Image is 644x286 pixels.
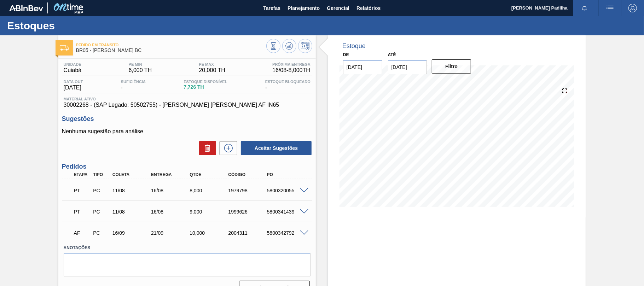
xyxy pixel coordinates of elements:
div: 10,000 [188,230,231,236]
div: Pedido em Trânsito [72,204,92,220]
button: Visão Geral dos Estoques [266,39,280,53]
img: Logout [628,4,637,12]
div: Qtde [188,172,231,177]
div: Pedido em Trânsito [72,183,92,198]
span: 7,726 TH [184,84,227,90]
img: TNhmsLtSVTkK8tSr43FrP2fwEKptu5GPRR3wAAAABJRU5ErkJggg== [9,5,43,11]
button: Aceitar Sugestões [241,141,312,155]
div: 5800320055 [265,188,308,193]
div: Entrega [149,172,192,177]
div: - [119,80,147,91]
div: 9,000 [188,209,231,215]
div: 8,000 [188,188,231,193]
span: BR05 - LACRE CHOPP BC [76,48,266,53]
div: Aceitar Sugestões [237,140,312,156]
img: userActions [606,4,614,12]
span: [DATE] [64,84,83,91]
span: PE MAX [199,62,225,66]
h1: Estoques [7,22,133,30]
span: Unidade [64,62,82,66]
div: 2004311 [226,230,269,236]
div: Pedido de Compra [91,188,111,193]
span: Planejamento [288,4,320,12]
input: dd/mm/yyyy [343,60,382,74]
div: 16/08/2025 [149,188,192,193]
div: 21/09/2025 [149,230,192,236]
label: Anotações [64,243,311,253]
div: Nova sugestão [216,141,237,155]
div: Pedido de Compra [91,209,111,215]
div: Aguardando Faturamento [72,225,92,241]
p: Nenhuma sugestão para análise [62,128,312,135]
span: Pedido em Trânsito [76,43,266,47]
div: - [263,80,312,91]
button: Filtro [432,59,471,74]
span: Cuiabá [64,67,82,74]
label: Até [388,52,396,57]
img: Ícone [60,45,69,51]
span: 30002268 - (SAP Legado: 50502755) - [PERSON_NAME] [PERSON_NAME] AF IN65 [64,102,311,108]
button: Atualizar Gráfico [282,39,296,53]
input: dd/mm/yyyy [388,60,427,74]
div: 5800342792 [265,230,308,236]
span: Estoque Bloqueado [265,80,311,84]
span: Próxima Entrega [272,62,311,66]
span: Material ativo [64,97,311,101]
span: Suficiência [121,80,146,84]
div: 1999626 [226,209,269,215]
h3: Pedidos [62,163,312,170]
span: PE MIN [129,62,152,66]
div: PO [265,172,308,177]
span: Relatórios [356,4,381,12]
div: 1979798 [226,188,269,193]
div: 16/09/2025 [111,230,154,236]
button: Programar Estoque [298,39,312,53]
span: Data out [64,80,83,84]
span: 6,000 TH [129,67,152,74]
span: Gerencial [327,4,349,12]
div: Coleta [111,172,154,177]
div: 16/08/2025 [149,209,192,215]
div: Tipo [91,172,111,177]
span: 20,000 TH [199,67,225,74]
div: Código [226,172,269,177]
div: Pedido de Compra [91,230,111,236]
div: 11/08/2025 [111,209,154,215]
div: Estoque [342,42,366,50]
div: Etapa [72,172,92,177]
h3: Sugestões [62,115,312,123]
div: 5800341439 [265,209,308,215]
p: PT [74,209,90,215]
button: Notificações [573,3,596,13]
p: AF [74,230,90,236]
p: PT [74,188,90,193]
span: Tarefas [263,4,280,12]
span: 16/08 - 8,000 TH [272,67,311,74]
span: Estoque Disponível [184,80,227,84]
div: Excluir Sugestões [196,141,216,155]
div: 11/08/2025 [111,188,154,193]
label: De [343,52,349,57]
